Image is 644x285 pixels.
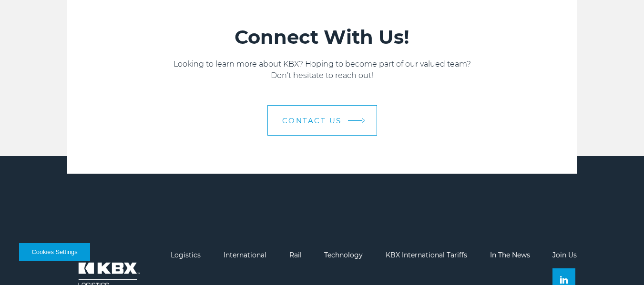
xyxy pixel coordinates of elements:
[289,251,302,259] a: Rail
[282,117,342,124] span: Contact us
[19,243,90,261] button: Cookies Settings
[490,251,530,259] a: In The News
[171,251,201,259] a: Logistics
[361,118,365,123] img: arrow
[67,59,577,81] p: Looking to learn more about KBX? Hoping to become part of our valued team? Don’t hesitate to reac...
[67,25,577,49] h2: Connect With Us!
[560,276,568,284] img: Linkedin
[224,251,266,259] a: International
[552,251,577,259] a: Join Us
[267,105,377,136] a: Contact us arrow arrow
[324,251,363,259] a: Technology
[386,251,467,259] a: KBX International Tariffs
